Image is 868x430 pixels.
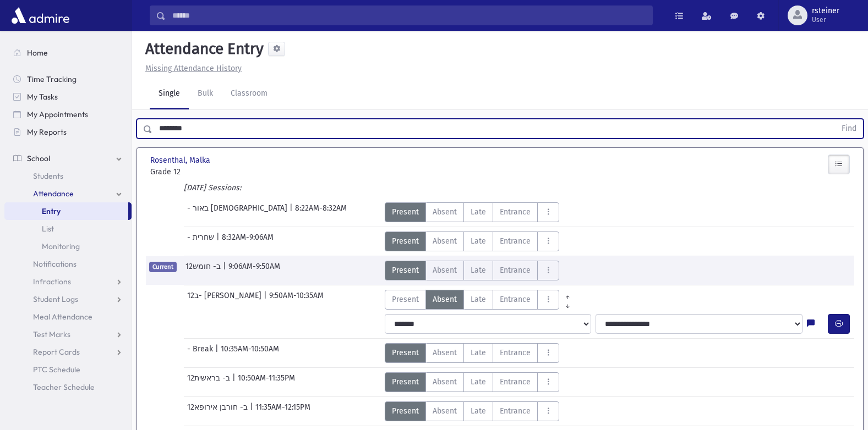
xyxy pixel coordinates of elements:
a: My Appointments [4,106,132,123]
h5: Attendance Entry [141,40,264,58]
a: Infractions [4,273,132,290]
span: - באור [DEMOGRAPHIC_DATA] [187,202,290,222]
a: Single [150,79,189,109]
span: School [27,153,50,163]
span: Absent [433,294,457,305]
div: AttTypes [385,401,559,421]
span: Teacher Schedule [33,382,95,392]
div: AttTypes [385,202,559,222]
span: Entrance [500,264,531,276]
span: Entrance [500,376,531,388]
span: Entrance [500,294,531,305]
span: Absent [433,235,457,247]
div: AttTypes [385,231,559,251]
input: Search [166,5,652,25]
span: 12ב- בראשית [187,372,232,392]
span: Current [149,262,177,272]
span: - שחרית [187,231,216,251]
span: User [812,15,839,24]
span: | [223,261,228,280]
a: Teacher Schedule [4,378,132,396]
a: Students [4,167,132,185]
span: Late [471,235,486,247]
span: My Tasks [27,92,58,102]
span: Test Marks [33,329,70,339]
a: Notifications [4,255,132,273]
span: 12ב- חומש [185,261,223,280]
span: Present [392,264,419,276]
span: Student Logs [33,294,78,304]
a: Meal Attendance [4,308,132,326]
a: Missing Attendance History [141,64,242,73]
span: Present [392,347,419,359]
span: Present [392,405,419,417]
span: 12ב- [PERSON_NAME] [187,290,264,310]
span: Late [471,347,486,359]
span: 8:22AM-8:32AM [295,202,347,222]
span: rsteiner [812,7,839,15]
span: Grade 12 [150,166,258,178]
span: Students [33,171,63,181]
a: Home [4,44,132,62]
span: Absent [433,405,457,417]
a: Report Cards [4,343,132,361]
a: Time Tracking [4,70,132,88]
span: | [215,343,221,363]
span: | [232,372,238,392]
span: | [250,401,255,421]
span: 12ב- חורבן אירופא [187,401,250,421]
a: Entry [4,202,128,220]
span: Absent [433,376,457,388]
span: Attendance [33,189,74,199]
span: Entrance [500,235,531,247]
a: My Reports [4,123,132,141]
a: Bulk [189,79,222,109]
span: | [216,231,222,251]
span: Absent [433,206,457,218]
span: Notifications [33,259,77,269]
span: 9:50AM-10:35AM [269,290,324,310]
span: 10:50AM-11:35PM [238,372,295,392]
span: Entry [42,206,61,216]
div: AttTypes [385,343,559,363]
span: 11:35AM-12:15PM [255,401,310,421]
span: 10:35AM-10:50AM [221,343,279,363]
a: Student Logs [4,290,132,308]
button: Find [835,119,863,138]
a: My Tasks [4,88,132,106]
span: Entrance [500,347,531,359]
span: Present [392,294,419,305]
span: - Break [187,343,215,363]
span: Late [471,264,486,276]
i: [DATE] Sessions: [184,183,241,192]
span: Meal Attendance [33,312,92,322]
div: AttTypes [385,290,576,310]
span: Monitoring [42,241,80,251]
span: Late [471,376,486,388]
span: | [264,290,269,310]
span: | [290,202,295,222]
a: PTC Schedule [4,361,132,378]
span: List [42,224,54,234]
a: Classroom [222,79,276,109]
div: AttTypes [385,261,559,280]
span: PTC Schedule [33,365,80,374]
span: Entrance [500,206,531,218]
a: Test Marks [4,326,132,343]
span: Report Cards [33,347,80,357]
span: 9:06AM-9:50AM [228,261,280,280]
u: Missing Attendance History [145,64,242,73]
span: Late [471,206,486,218]
span: Present [392,206,419,218]
span: My Appointments [27,109,88,119]
a: Attendance [4,185,132,202]
span: 8:32AM-9:06AM [222,231,274,251]
span: Late [471,294,486,305]
span: Present [392,376,419,388]
img: AdmirePro [9,4,72,26]
span: Time Tracking [27,74,77,84]
span: My Reports [27,127,67,137]
a: List [4,220,132,238]
span: Infractions [33,277,71,286]
span: Home [27,48,48,58]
